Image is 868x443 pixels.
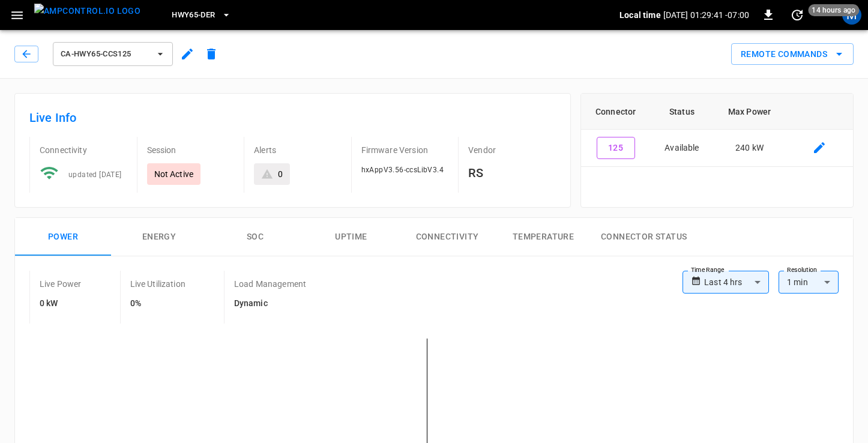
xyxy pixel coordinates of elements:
button: SOC [207,218,303,256]
button: set refresh interval [788,5,807,25]
p: Connectivity [40,144,127,156]
th: Connector [581,94,651,130]
span: updated [DATE] [68,170,122,179]
span: ca-hwy65-ccs125 [61,47,149,61]
p: [DATE] 01:29:41 -07:00 [663,9,749,21]
label: Time Range [691,265,725,275]
button: Remote Commands [731,43,854,65]
h6: 0% [130,297,185,310]
span: HWY65-DER [172,8,215,22]
td: Available [651,130,713,167]
div: remote commands options [731,43,854,65]
h6: Dynamic [234,297,306,310]
button: 125 [597,137,635,159]
p: Not Active [154,168,194,180]
button: Connector Status [591,218,696,256]
button: HWY65-DER [167,4,235,27]
div: 0 [278,168,283,180]
p: Vendor [468,144,556,156]
p: Firmware Version [361,144,449,156]
h6: Live Info [29,108,556,127]
p: Live Utilization [130,278,185,290]
table: connector table [581,94,853,167]
p: Live Power [40,278,82,290]
p: Session [147,144,235,156]
label: Resolution [787,265,817,275]
p: Alerts [254,144,342,156]
button: ca-hwy65-ccs125 [53,42,173,66]
button: Temperature [495,218,591,256]
td: 240 kW [713,130,786,167]
button: Energy [111,218,207,256]
p: Load Management [234,278,306,290]
span: 14 hours ago [808,4,859,16]
h6: RS [468,163,556,182]
th: Status [651,94,713,130]
span: hxAppV3.56-ccsLibV3.4 [361,166,444,174]
th: Max Power [713,94,786,130]
div: Last 4 hrs [704,271,769,294]
div: 1 min [779,271,839,294]
p: Local time [619,9,661,21]
button: Connectivity [399,218,495,256]
button: Power [15,218,111,256]
h6: 0 kW [40,297,82,310]
img: ampcontrol.io logo [34,4,140,19]
button: Uptime [303,218,399,256]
